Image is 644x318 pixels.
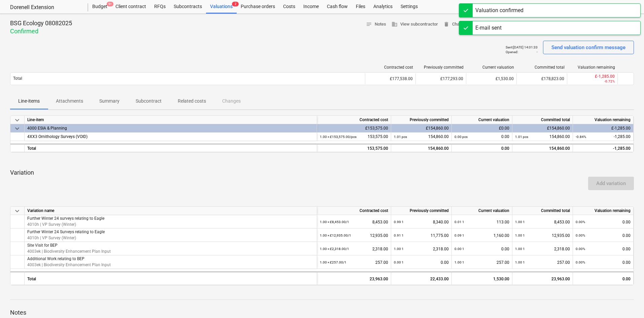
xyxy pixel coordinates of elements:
p: Confirmed [10,27,72,35]
small: 1.00 1 [454,260,464,264]
div: Committed total [512,116,573,124]
div: Total [25,144,317,152]
div: 12,935.00 [515,228,570,242]
small: 1.00 1 [515,260,525,264]
div: 0.00 [573,272,634,285]
div: -1,285.00 [576,133,631,141]
small: 1.00 × £153,575.00 / pcs [320,135,357,139]
small: 0.00% [576,234,585,237]
small: 1.00 1 [515,234,525,237]
div: Valuation remaining [573,116,634,124]
p: - [537,50,538,54]
div: 23,963.00 [512,272,573,285]
span: Notes [366,21,386,28]
div: Committed total [512,207,573,215]
div: 0.00 [454,242,509,256]
p: 4003ek | Biodiversity Enhancement Plan Input [27,248,111,254]
small: 0.00% [576,247,585,251]
div: 1,160.00 [454,228,509,242]
span: View subcontractor [392,21,438,28]
div: 154,860.00 [394,144,449,153]
iframe: Chat Widget [610,286,644,318]
small: 0.00% [576,220,585,224]
div: 22,433.00 [391,272,452,285]
small: -0.84% [576,135,586,139]
div: Committed total [519,65,565,70]
div: Previously committed [391,116,452,124]
div: Valuation remaining [573,207,634,215]
div: 0.00 [576,255,631,269]
div: £154,860.00 [512,124,573,133]
div: 154,860.00 [515,133,570,141]
div: £-1,285.00 [570,74,615,79]
small: 0.99 1 [394,220,404,224]
div: 257.00 [515,255,570,269]
div: £0.00 [452,124,512,133]
span: Download XLSX [592,21,631,28]
div: Current valuation [469,65,514,70]
small: 0.91 1 [394,234,404,237]
div: Dorenell Extension [10,4,80,11]
small: 1.00 × £257.00 / 1 [320,260,346,264]
div: 0.00 [576,242,631,256]
p: 4010h | VP Survey (Winter) [27,235,105,241]
div: Valuation confirmed [475,6,523,14]
div: £177,293.00 [415,73,466,84]
span: Download PDF [550,21,587,28]
div: 0.00 [454,133,509,141]
small: 1.00 × £12,935.00 / 1 [320,234,351,237]
p: Site Visit for BEP [27,243,111,248]
small: 1.01 pcs [515,135,528,139]
small: 1.00 × £2,318.00 / 1 [320,247,349,251]
div: Current valuation [452,207,512,215]
div: Variation name [25,207,317,215]
span: notes [366,21,372,27]
span: 2 [232,2,239,6]
p: Attachments [56,98,83,105]
div: £1,530.00 [466,73,516,84]
div: 153,575.00 [320,133,388,141]
p: Related costs [178,98,206,105]
button: View subcontractor [389,19,441,30]
div: 4000 ESIA & Planning [27,124,314,133]
small: 1.00 1 [515,247,525,251]
div: 257.00 [320,255,388,269]
small: -0.72% [604,79,615,83]
div: Contracted cost [317,116,391,124]
div: 4XX3 Ornithology Surveys (VOID) [27,133,314,141]
div: 0.00 [454,144,509,153]
div: 0.00 [576,215,631,229]
p: Line-items [18,98,40,105]
small: 0.00% [576,260,585,264]
div: 0.00 [394,255,449,269]
div: Current valuation [452,116,512,124]
p: 4010h | VP Survey (Winter) [27,221,104,227]
p: Total [13,76,22,81]
button: Download PDF [548,19,589,30]
div: Line-item [25,116,317,124]
div: 8,340.00 [394,215,449,229]
span: 9+ [107,2,113,6]
button: Notes [363,19,389,30]
span: keyboard_arrow_down [13,125,21,133]
span: Archive valuation [503,21,545,28]
div: 8,453.00 [515,215,570,229]
button: Change progress report [441,19,501,30]
p: Further Winter 24 Surveys relating to Eagle [27,229,105,235]
div: 153,575.00 [320,144,388,153]
small: 0.09 1 [454,234,464,237]
div: 2,318.00 [320,242,388,256]
span: Change progress report [443,21,498,28]
button: Download XLSX [589,19,634,30]
div: Previously committed [391,207,452,215]
div: £154,860.00 [391,124,452,133]
button: Archive valuation [501,19,548,30]
div: 2,318.00 [515,242,570,256]
div: £178,823.00 [516,73,567,84]
p: Notes [10,309,634,317]
span: keyboard_arrow_down [13,207,21,215]
p: 4003ek | Biodiversity Enhancement Plan Input [27,262,111,268]
p: BSG Ecology 08082025 [10,19,72,27]
p: Sent : [506,45,513,49]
